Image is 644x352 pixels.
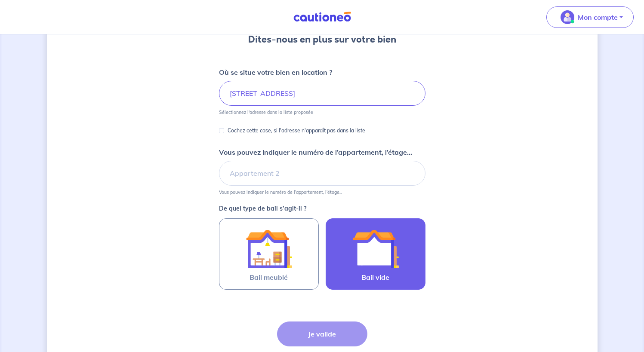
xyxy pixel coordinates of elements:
[219,109,313,115] p: Sélectionnez l'adresse dans la liste proposée
[219,147,412,157] p: Vous pouvez indiquer le numéro de l’appartement, l’étage...
[219,81,425,106] input: 2 rue de paris, 59000 lille
[578,12,618,22] p: Mon compte
[546,6,634,28] button: illu_account_valid_menu.svgMon compte
[361,272,389,282] span: Bail vide
[219,189,342,195] p: Vous pouvez indiquer le numéro de l’appartement, l’étage...
[219,67,332,77] p: Où se situe votre bien en location ?
[352,226,399,272] img: illu_empty_lease.svg
[219,205,425,211] p: De quel type de bail s’agit-il ?
[228,125,365,136] p: Cochez cette case, si l'adresse n'apparaît pas dans la liste
[561,10,574,24] img: illu_account_valid_menu.svg
[290,12,354,22] img: Cautioneo
[250,272,288,282] span: Bail meublé
[246,226,292,272] img: illu_furnished_lease.svg
[219,161,425,186] input: Appartement 2
[248,33,396,46] h3: Dites-nous en plus sur votre bien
